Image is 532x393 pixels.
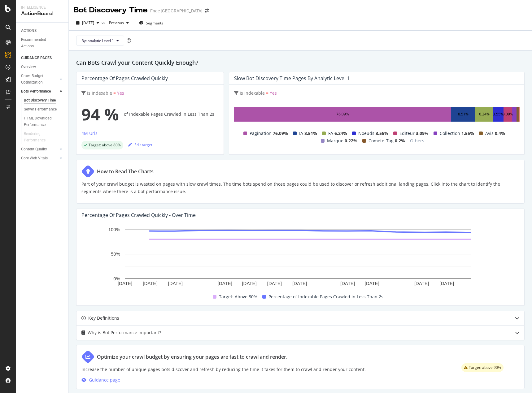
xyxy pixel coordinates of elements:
[21,88,58,95] a: Bots Performance
[461,363,504,372] div: warning label
[273,130,288,137] span: 76.09%
[24,115,64,128] a: HTML Download Performance
[21,37,64,50] a: Recommended Actions
[97,168,154,175] div: How to Read The Charts
[234,75,350,81] div: Slow Bot Discovery Time Pages by analytic Level 1
[266,90,268,96] span: =
[395,137,405,145] span: 0.2%
[24,97,64,104] a: Bot Discovery Time
[21,146,58,153] a: Content Quality
[74,18,102,28] button: [DATE]
[268,293,383,300] span: Percentage of Indexable Pages Crawled in Less Than 2s
[146,20,163,26] span: Segments
[21,73,58,86] a: Crawl Budget Optimization
[21,88,51,95] div: Bots Performance
[81,102,219,127] div: of Indexable Pages Crawled in Less Than 2s
[102,20,107,25] span: vs
[365,281,379,286] text: [DATE]
[107,18,131,28] button: Previous
[21,73,54,86] div: Crawl Budget Optimization
[97,353,287,361] div: Optimize your crawl budget by ensuring your pages are fast to crawl and render.
[250,130,272,137] span: Pagination
[81,180,519,195] p: Part of your crawl budget is wasted on pages with slow crawl times. The time bots spend on those ...
[21,37,58,50] div: Recommended Actions
[21,64,64,70] a: Overview
[81,130,98,136] div: 4M Urls
[21,155,58,162] a: Core Web Vitals
[21,155,48,162] div: Core Web Vitals
[24,97,56,104] div: Bot Discovery Time
[21,55,52,61] div: GUIDANCE PAGES
[168,281,183,286] text: [DATE]
[128,140,152,149] button: Edit target
[399,130,415,137] span: Editeur
[340,281,355,286] text: [DATE]
[113,276,120,281] text: 0%
[81,226,515,288] svg: A chart.
[461,130,474,137] span: 1.55%
[21,5,63,10] div: Intelligence
[111,252,120,257] text: 50%
[21,64,36,70] div: Overview
[240,90,265,96] span: Is Indexable
[107,20,124,25] span: Previous
[21,146,47,153] div: Content Quality
[21,28,64,34] a: ACTIONS
[24,131,64,144] a: Rendering Performance
[24,131,59,144] div: Rendering Performance
[408,137,430,145] span: Others...
[128,142,152,147] div: Edit target
[479,110,490,118] div: 6.24%
[89,143,121,147] span: Target: above 80%
[81,212,196,218] div: Percentage of Pages Crawled Quickly - Over Time
[89,376,120,384] div: Guidance page
[440,130,460,137] span: Collection
[81,377,120,383] a: Guidance page
[304,130,317,137] span: 8.51%
[218,281,232,286] text: [DATE]
[267,281,282,286] text: [DATE]
[143,281,157,286] text: [DATE]
[81,141,123,149] div: success label
[81,102,119,127] span: 94 %
[21,28,37,34] div: ACTIONS
[82,20,94,25] span: 2025 Aug. 31st
[376,130,388,137] span: 3.55%
[76,58,525,67] h2: Can Bots Crawl your Content Quickly Enough?
[108,227,120,232] text: 100%
[21,55,64,61] a: GUIDANCE PAGES
[88,314,119,322] div: Key Definitions
[270,90,277,96] span: Yes
[334,130,347,137] span: 6.24%
[358,130,374,137] span: Noeuds
[336,110,349,118] div: 76.09%
[328,130,333,137] span: FA
[113,90,116,96] span: =
[439,281,454,286] text: [DATE]
[24,115,60,128] div: HTML Download Performance
[74,5,148,15] div: Bot Discovery Time
[414,281,429,286] text: [DATE]
[485,130,494,137] span: Avis
[469,366,501,369] span: Target: above 90%
[87,90,112,96] span: Is Indexable
[458,110,469,118] div: 8.51%
[21,10,63,17] div: ActionBoard
[368,137,394,145] span: Comete_Tag
[292,281,307,286] text: [DATE]
[117,90,124,96] span: Yes
[24,106,64,113] a: Server Performance
[88,329,161,336] div: Why is Bot Performance important?
[118,281,132,286] text: [DATE]
[299,130,303,137] span: IA
[416,130,429,137] span: 3.09%
[503,110,513,118] div: 3.09%
[81,366,366,373] p: Increase the number of unique pages bots discover and refresh by reducing the time it takes for t...
[493,110,504,118] div: 3.55%
[511,372,526,387] iframe: Intercom live chat
[24,106,57,113] div: Server Performance
[345,137,357,145] span: 0.22%
[219,293,257,300] span: Target: Above 80%
[81,75,168,81] div: Percentage of Pages Crawled Quickly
